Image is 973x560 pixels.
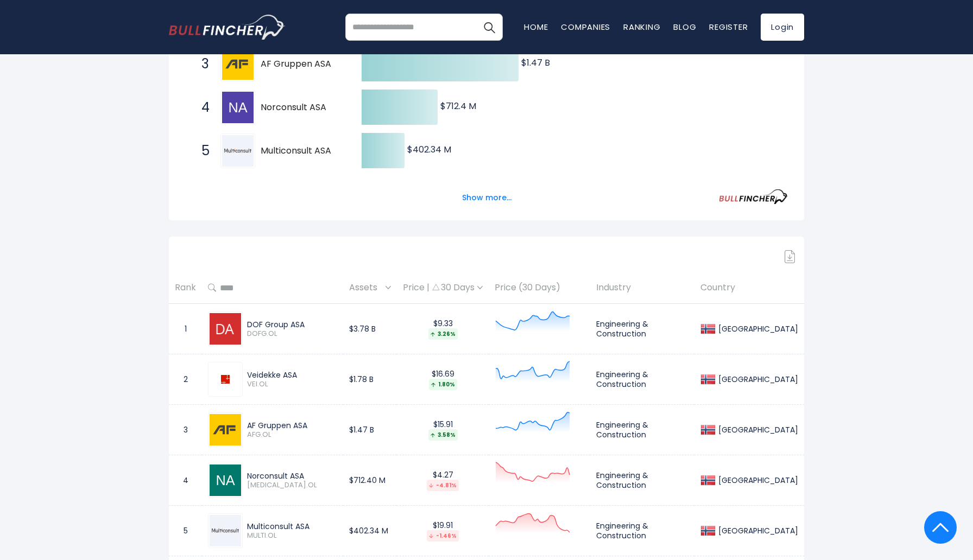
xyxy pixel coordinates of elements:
td: $712.40 M [343,455,397,506]
span: AF Gruppen ASA [261,59,343,70]
img: VEI.OL.png [221,375,230,384]
a: Companies [561,21,610,33]
span: 3 [196,55,207,73]
td: Engineering & Construction [590,506,694,556]
span: 4 [196,98,207,117]
span: MULTI.OL [247,531,337,540]
a: Ranking [623,21,660,33]
div: [GEOGRAPHIC_DATA] [716,425,798,435]
a: Go to homepage [169,15,286,40]
button: Search [476,14,503,41]
div: $19.91 [403,520,483,542]
div: AF Gruppen ASA [247,421,337,430]
div: Norconsult ASA [247,471,337,481]
div: $15.91 [403,419,483,441]
th: Industry [590,272,694,304]
td: $1.47 B [343,405,397,455]
td: Engineering & Construction [590,304,694,354]
td: 3 [169,405,202,455]
a: Login [761,14,804,41]
div: -4.81% [427,480,459,491]
span: 5 [196,142,207,160]
div: Multiconsult ASA [247,521,337,531]
td: Engineering & Construction [590,354,694,405]
td: Engineering & Construction [590,455,694,506]
img: AF Gruppen ASA [222,48,254,80]
div: $16.69 [403,369,483,390]
div: [GEOGRAPHIC_DATA] [716,475,798,485]
img: MULTI.OL.png [210,515,241,546]
span: [MEDICAL_DATA].OL [247,481,337,490]
text: $712.4 M [440,100,476,112]
div: $4.27 [403,470,483,491]
td: $3.78 B [343,304,397,354]
td: 5 [169,506,202,556]
span: Assets [349,279,383,296]
div: Price | 30 Days [403,282,483,294]
span: Multiconsult ASA [261,145,343,157]
div: [GEOGRAPHIC_DATA] [716,324,798,334]
td: 1 [169,304,202,354]
img: AFG.OL.png [210,414,241,446]
a: Register [709,21,748,33]
div: 3.58% [428,429,458,441]
text: $1.47 B [521,56,550,69]
button: Show more... [456,189,518,207]
span: Norconsult ASA [261,102,343,113]
span: DOFG.OL [247,329,337,339]
td: $1.78 B [343,354,397,405]
div: -1.46% [427,530,459,542]
div: 1.80% [429,379,457,390]
th: Price (30 Days) [489,272,590,304]
div: [GEOGRAPHIC_DATA] [716,526,798,536]
a: Home [524,21,548,33]
div: [GEOGRAPHIC_DATA] [716,374,798,384]
div: Veidekke ASA [247,370,337,380]
td: $402.34 M [343,506,397,556]
td: 2 [169,354,202,405]
div: 3.26% [428,328,458,340]
div: $9.33 [403,319,483,340]
td: Engineering & Construction [590,405,694,455]
a: Blog [673,21,696,33]
img: Norconsult ASA [222,92,254,123]
img: bullfincher logo [169,15,286,40]
span: VEI.OL [247,380,337,389]
span: AFG.OL [247,430,337,440]
th: Rank [169,272,202,304]
div: DOF Group ASA [247,320,337,329]
text: $402.34 M [407,143,451,156]
img: Multiconsult ASA [222,135,254,167]
td: 4 [169,455,202,506]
